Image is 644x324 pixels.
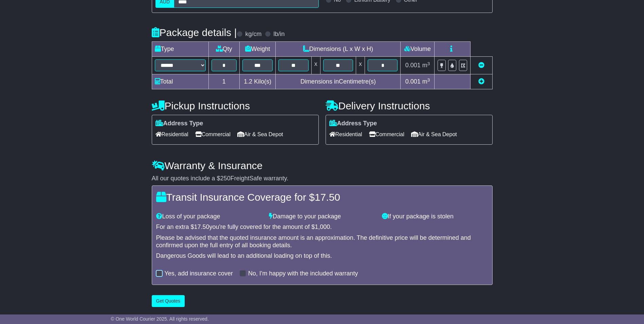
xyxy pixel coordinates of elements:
[411,129,457,140] span: Air & Sea Depot
[401,42,435,57] td: Volume
[427,61,430,66] sup: 3
[356,57,365,74] td: x
[276,42,401,57] td: Dimensions (L x W x H)
[422,78,430,85] span: m
[208,42,240,57] td: Qty
[156,223,488,231] div: For an extra $ you're fully covered for the amount of $ .
[311,57,320,74] td: x
[240,74,276,89] td: Kilo(s)
[153,213,266,220] div: Loss of your package
[156,192,488,203] h4: Transit Insurance Coverage for $
[194,223,209,230] span: 17.50
[315,192,340,203] span: 17.50
[208,74,240,89] td: 1
[152,175,493,182] div: All our quotes include a $ FreightSafe warranty.
[152,42,208,57] td: Type
[422,62,430,69] span: m
[276,74,401,89] td: Dimensions in Centimetre(s)
[237,129,283,140] span: Air & Sea Depot
[405,62,421,69] span: 0.001
[265,213,379,220] div: Damage to your package
[156,234,488,249] div: Please be advised that the quoted insurance amount is an approximation. The definitive price will...
[427,77,430,83] sup: 3
[152,160,493,171] h4: Warranty & Insurance
[379,213,492,220] div: If your package is stolen
[248,270,358,277] label: No, I'm happy with the included warranty
[155,129,188,140] span: Residential
[478,62,484,69] a: Remove this item
[220,175,231,182] span: 250
[156,252,488,260] div: Dangerous Goods will lead to an additional loading on top of this.
[326,100,493,111] h4: Delivery Instructions
[405,78,421,85] span: 0.001
[244,78,252,85] span: 1.2
[152,295,185,307] button: Get Quotes
[111,316,209,322] span: © One World Courier 2025. All rights reserved.
[155,120,203,127] label: Address Type
[240,42,276,57] td: Weight
[152,100,319,111] h4: Pickup Instructions
[329,120,377,127] label: Address Type
[478,78,484,85] a: Add new item
[369,129,404,140] span: Commercial
[245,31,261,38] label: kg/cm
[152,27,237,38] h4: Package details |
[165,270,233,277] label: Yes, add insurance cover
[195,129,231,140] span: Commercial
[152,74,208,89] td: Total
[329,129,362,140] span: Residential
[315,223,330,230] span: 1,000
[273,31,284,38] label: lb/in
